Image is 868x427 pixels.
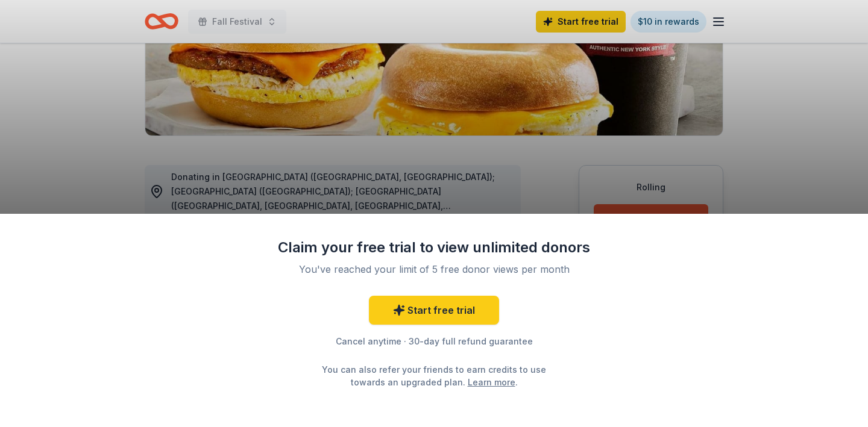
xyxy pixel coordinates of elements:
[292,262,576,276] div: You've reached your limit of 5 free donor views per month
[369,296,499,325] a: Start free trial
[468,376,515,388] a: Learn more
[277,238,591,257] div: Claim your free trial to view unlimited donors
[311,363,557,388] div: You can also refer your friends to earn credits to use towards an upgraded plan. .
[277,334,591,349] div: Cancel anytime · 30-day full refund guarantee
